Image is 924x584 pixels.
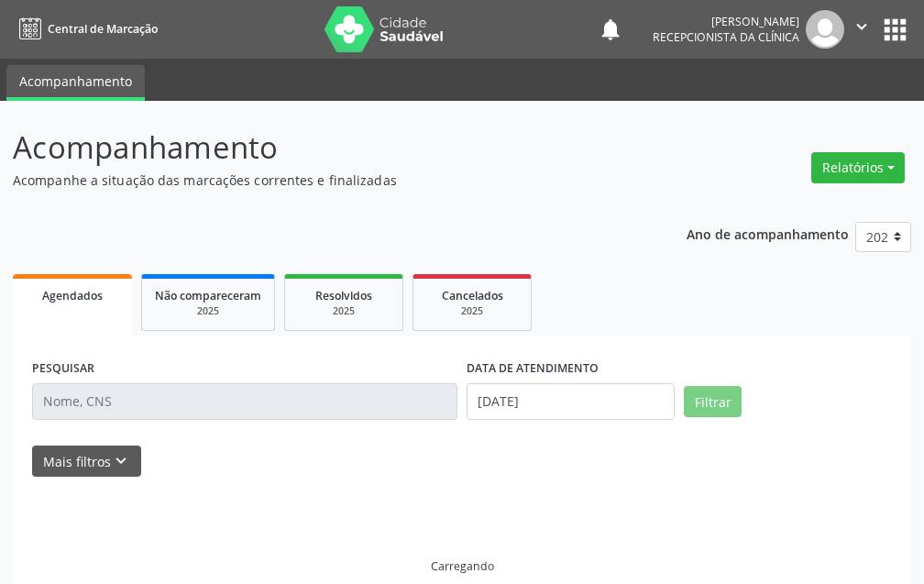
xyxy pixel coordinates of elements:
span: Cancelados [442,288,503,303]
button:  [844,10,879,49]
label: DATA DE ATENDIMENTO [467,355,599,383]
div: 2025 [155,304,261,318]
img: img [806,10,844,49]
p: Acompanhe a situação das marcações correntes e finalizadas [13,171,642,190]
label: PESQUISAR [32,355,94,383]
button: Mais filtroskeyboard_arrow_down [32,446,141,478]
span: Resolvidos [315,288,372,303]
span: Recepcionista da clínica [653,29,799,45]
span: Central de Marcação [48,21,158,37]
div: Carregando [431,558,494,574]
input: Selecione um intervalo [467,383,675,420]
p: Ano de acompanhamento [687,222,849,245]
div: [PERSON_NAME] [653,14,799,29]
p: Acompanhamento [13,125,642,171]
a: Acompanhamento [6,65,145,101]
button: Relatórios [811,152,905,183]
div: 2025 [426,304,518,318]
button: Filtrar [684,386,742,417]
input: Nome, CNS [32,383,457,420]
a: Central de Marcação [13,14,158,44]
i:  [852,17,872,37]
button: notifications [598,17,623,42]
button: apps [879,14,911,46]
i: keyboard_arrow_down [111,451,131,471]
div: 2025 [298,304,390,318]
span: Não compareceram [155,288,261,303]
span: Agendados [42,288,103,303]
